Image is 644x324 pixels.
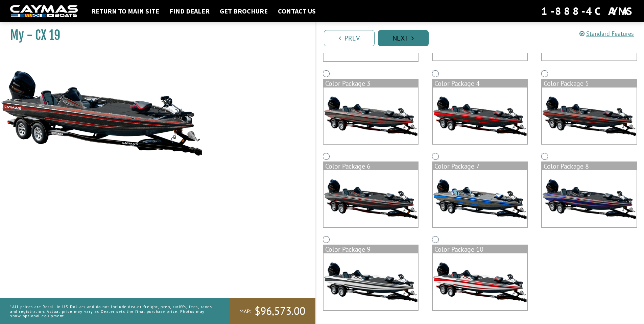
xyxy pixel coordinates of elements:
[10,301,214,321] p: *All prices are Retail in US Dollars and do not include dealer freight, prep, tariffs, fees, taxe...
[239,308,251,315] span: MAP:
[324,170,418,227] img: color_package_307.png
[10,28,299,43] h1: My - CX 19
[542,79,636,88] div: Color Package 5
[324,253,418,310] img: color_package_310.png
[229,298,315,324] a: MAP:$96,573.00
[88,7,163,16] a: Return to main site
[433,245,527,253] div: Color Package 10
[216,7,271,16] a: Get Brochure
[542,88,636,144] img: color_package_306.png
[579,30,634,38] a: Standard Features
[433,88,527,144] img: color_package_305.png
[433,253,527,310] img: color_package_311.png
[433,79,527,88] div: Color Package 4
[542,170,636,227] img: color_package_309.png
[324,88,418,144] img: color_package_304.png
[166,7,213,16] a: Find Dealer
[10,5,78,18] img: white-logo-c9c8dbefe5ff5ceceb0f0178aa75bf4bb51f6bca0971e226c86eb53dfe498488.png
[255,304,305,318] span: $96,573.00
[433,162,527,170] div: Color Package 7
[275,7,319,16] a: Contact Us
[542,162,636,170] div: Color Package 8
[433,170,527,227] img: color_package_308.png
[378,30,429,46] a: Next
[324,245,418,253] div: Color Package 9
[324,79,418,88] div: Color Package 3
[324,162,418,170] div: Color Package 6
[541,4,634,19] div: 1-888-4CAYMAS
[324,30,375,46] a: Prev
